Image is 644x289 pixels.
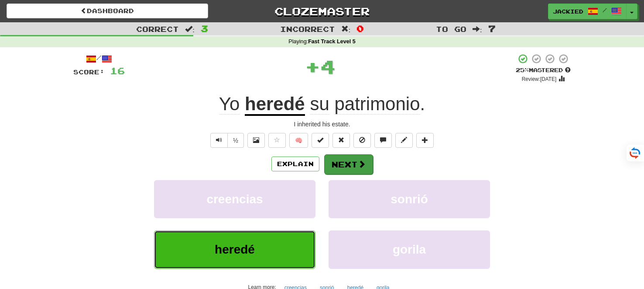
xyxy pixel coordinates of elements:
[268,133,286,148] button: Favorite sentence (alt+f)
[219,94,240,115] span: Yo
[110,65,125,76] span: 16
[7,3,208,18] a: Dashboard
[215,243,255,256] span: heredé
[245,94,305,116] u: heredé
[329,230,490,268] button: gorila
[136,24,179,33] span: Correct
[280,24,335,33] span: Incorrect
[289,133,308,148] button: 🧠
[473,25,482,33] span: :
[206,192,263,206] span: creencias
[332,133,350,148] button: Reset to 0% Mastered (alt+r)
[353,133,371,148] button: Ignore sentence (alt+i)
[603,7,607,13] span: /
[221,3,423,19] a: Clozemaster
[73,120,571,129] div: I inherited his estate.
[548,3,627,19] a: jackied /
[185,25,195,33] span: :
[305,94,425,115] span: .
[516,66,529,73] span: 25 %
[73,53,125,64] div: /
[516,66,571,74] div: Mastered
[210,133,228,148] button: Play sentence audio (ctl+space)
[271,157,319,171] button: Explain
[329,180,490,218] button: sonrió
[320,56,336,77] span: 4
[334,94,420,115] span: patrimonio
[312,133,329,148] button: Set this sentence to 100% Mastered (alt+m)
[341,25,351,33] span: :
[393,243,426,256] span: gorila
[308,38,356,45] strong: Fast Track Level 5
[201,23,208,34] span: 3
[522,76,557,82] small: Review: [DATE]
[154,230,315,268] button: heredé
[209,133,244,148] div: Text-to-speech controls
[416,133,434,148] button: Add to collection (alt+a)
[391,192,428,206] span: sonrió
[305,53,320,80] span: +
[374,133,392,148] button: Discuss sentence (alt+u)
[356,23,364,34] span: 0
[553,7,583,15] span: jackied
[154,180,315,218] button: creencias
[227,133,244,148] button: ½
[324,154,373,174] button: Next
[247,133,265,148] button: Show image (alt+x)
[73,68,105,76] span: Score:
[436,24,466,33] span: To go
[310,94,329,115] span: su
[488,23,496,34] span: 7
[395,133,413,148] button: Edit sentence (alt+d)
